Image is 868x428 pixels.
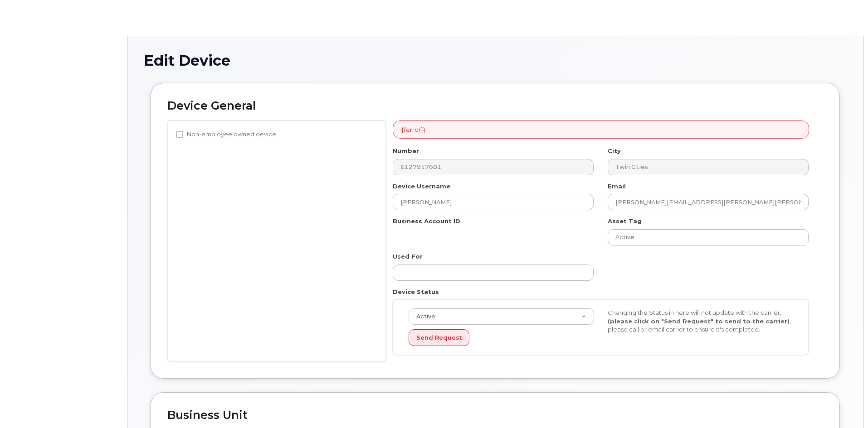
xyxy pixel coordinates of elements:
label: Number [393,147,419,155]
h1: Edit Device [144,53,847,68]
label: Device Username [393,182,450,191]
label: Non-employee owned device [176,129,276,140]
div: Changing the Status in here will not update with the carrier, , please call or email carrier to e... [601,308,800,334]
label: Used For [393,252,423,261]
h2: Business Unit [167,409,823,422]
label: City [608,147,621,155]
div: {{error}} [393,120,809,139]
label: Device Status [393,288,439,296]
input: Non-employee owned device [176,131,183,138]
label: Asset Tag [608,217,642,226]
strong: (please click on "Send Request" to send to the carrier) [608,317,790,325]
label: Business Account ID [393,217,460,226]
h2: Device General [167,100,823,112]
button: Send Request [409,329,469,346]
label: Email [608,182,626,191]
